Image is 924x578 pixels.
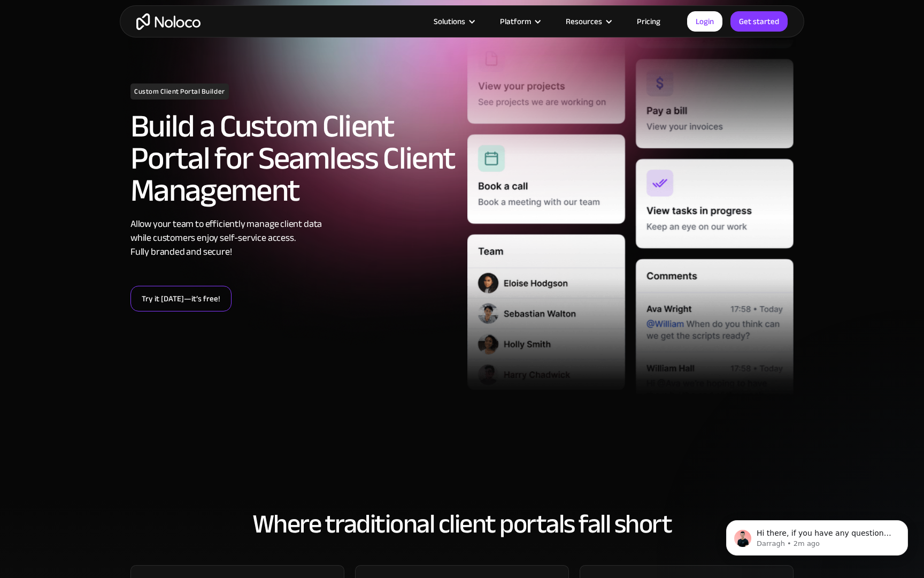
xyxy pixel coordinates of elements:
h2: Where traditional client portals fall short [130,509,794,538]
h2: Build a Custom Client Portal for Seamless Client Management [130,110,457,207]
a: Try it [DATE]—it’s free! [130,286,232,311]
iframe: Intercom notifications message [710,498,924,573]
a: Login [687,11,722,32]
div: Platform [500,14,531,28]
div: Solutions [434,14,465,28]
a: Pricing [623,14,674,28]
a: home [136,13,201,30]
a: Get started [730,11,788,32]
div: Resources [566,14,602,28]
div: Resources [552,14,623,28]
div: Allow your team to efficiently manage client data while customers enjoy self-service access. Full... [130,217,457,259]
div: Solutions [420,14,487,28]
div: Platform [487,14,552,28]
h1: Custom Client Portal Builder [130,83,229,100]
